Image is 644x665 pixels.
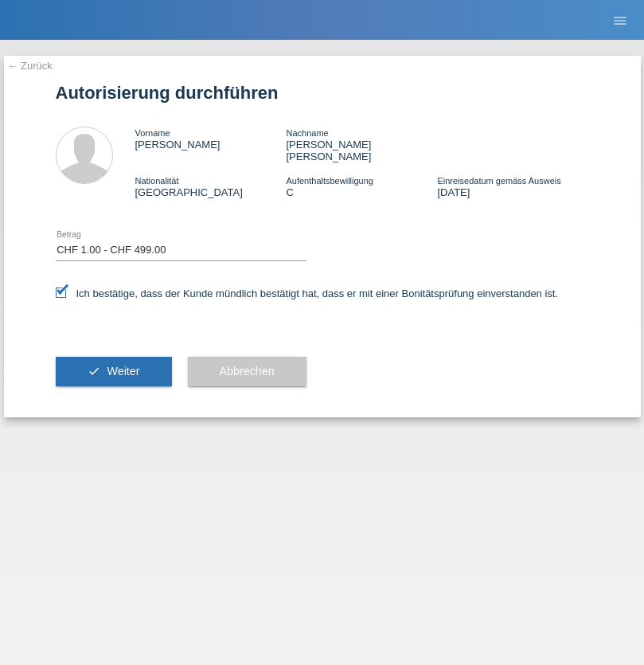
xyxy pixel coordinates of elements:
[56,83,589,103] h1: Autorisierung durchführen
[56,357,172,387] button: check Weiter
[135,174,287,198] div: [GEOGRAPHIC_DATA]
[437,176,560,186] span: Einreisedatum gemäss Ausweis
[135,127,287,151] div: [PERSON_NAME]
[8,60,53,72] a: ← Zurück
[135,176,179,186] span: Nationalität
[286,176,373,186] span: Aufenthaltsbewilligung
[107,365,139,377] span: Weiter
[437,174,588,198] div: [DATE]
[286,128,328,138] span: Nachname
[56,288,559,299] label: Ich bestätige, dass der Kunde mündlich bestätigt hat, dass er mit einer Bonitätsprüfung einversta...
[612,13,628,29] i: menu
[88,365,100,377] i: check
[188,357,306,387] button: Abbrechen
[286,127,437,162] div: [PERSON_NAME] [PERSON_NAME]
[286,174,437,198] div: C
[135,128,170,138] span: Vorname
[604,15,636,25] a: menu
[220,365,275,377] span: Abbrechen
